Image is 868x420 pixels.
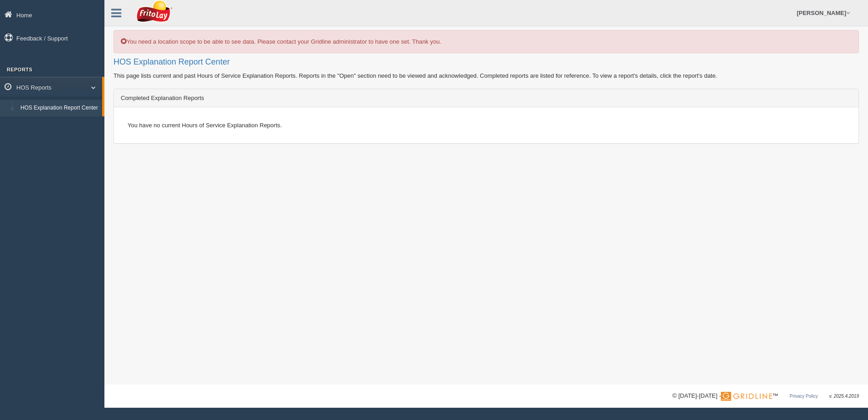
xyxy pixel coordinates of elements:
[121,114,852,136] div: You have no current Hours of Service Explanation Reports.
[114,89,858,107] div: Completed Explanation Reports
[789,394,818,399] a: Privacy Policy
[16,100,102,116] a: HOS Explanation Report Center
[721,392,772,401] img: Gridline
[672,391,859,401] div: © [DATE]-[DATE] - ™
[113,58,859,67] h2: HOS Explanation Report Center
[829,394,859,399] span: v. 2025.4.2019
[113,30,859,53] div: You need a location scope to be able to see data. Please contact your Gridline administrator to h...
